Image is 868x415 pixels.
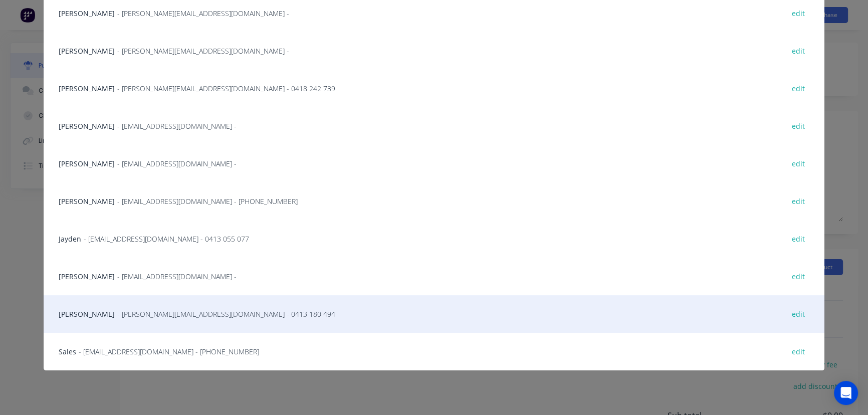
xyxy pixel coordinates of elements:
[44,258,825,295] div: [PERSON_NAME]
[117,196,298,206] span: - [EMAIL_ADDRESS][DOMAIN_NAME] - [PHONE_NUMBER]
[79,346,259,357] span: - [EMAIL_ADDRESS][DOMAIN_NAME] - [PHONE_NUMBER]
[786,193,809,209] div: edit
[44,107,825,145] div: [PERSON_NAME]
[786,6,809,21] div: edit
[117,46,289,56] span: - [PERSON_NAME][EMAIL_ADDRESS][DOMAIN_NAME] -
[117,121,237,131] span: - [EMAIL_ADDRESS][DOMAIN_NAME] -
[786,43,809,59] div: edit
[786,344,809,359] div: edit
[44,145,825,182] div: [PERSON_NAME]
[44,70,825,107] div: [PERSON_NAME]
[786,231,809,247] div: edit
[44,220,825,258] div: Jayden
[84,234,249,244] span: - [EMAIL_ADDRESS][DOMAIN_NAME] - 0413 055 077
[44,333,825,370] div: Sales
[117,83,335,94] span: - [PERSON_NAME][EMAIL_ADDRESS][DOMAIN_NAME] - 0418 242 739
[117,271,237,282] span: - [EMAIL_ADDRESS][DOMAIN_NAME] -
[786,156,809,171] div: edit
[44,295,825,333] div: [PERSON_NAME]
[786,306,809,322] div: edit
[117,158,237,169] span: - [EMAIL_ADDRESS][DOMAIN_NAME] -
[834,381,858,405] div: Open Intercom Messenger
[786,269,809,284] div: edit
[44,182,825,220] div: [PERSON_NAME]
[786,118,809,134] div: edit
[44,32,825,70] div: [PERSON_NAME]
[117,309,335,319] span: - [PERSON_NAME][EMAIL_ADDRESS][DOMAIN_NAME] - 0413 180 494
[117,8,289,19] span: - [PERSON_NAME][EMAIL_ADDRESS][DOMAIN_NAME] -
[786,81,809,96] div: edit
